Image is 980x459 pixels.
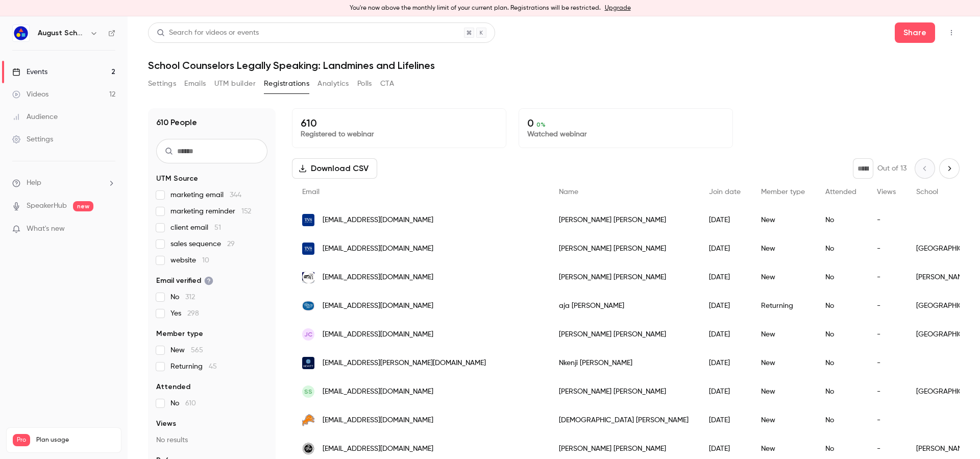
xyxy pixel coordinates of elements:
span: 45 [209,363,217,370]
img: tvs.org [302,243,314,255]
div: New [751,206,815,234]
div: [PERSON_NAME] [PERSON_NAME] [549,263,699,292]
span: [EMAIL_ADDRESS][DOMAIN_NAME] [323,215,433,226]
span: Email [302,188,320,196]
span: Yes [170,308,199,319]
div: No [815,406,867,434]
span: website [170,255,209,265]
div: No [815,206,867,234]
h6: August Schools [38,28,86,38]
p: Watched webinar [527,129,724,139]
span: Member type [156,329,203,339]
img: August Schools [13,25,29,41]
h1: 610 People [156,116,197,129]
div: - [867,206,906,234]
span: marketing email [170,190,241,200]
li: help-dropdown-opener [12,178,115,188]
p: Registered to webinar [301,129,498,139]
div: [PERSON_NAME] [PERSON_NAME] [549,234,699,263]
span: 0 % [536,121,546,128]
div: - [867,263,906,292]
div: [DATE] [699,377,751,406]
span: Returning [170,361,217,372]
div: New [751,406,815,434]
button: Registrations [264,76,309,92]
span: [EMAIL_ADDRESS][DOMAIN_NAME] [323,386,433,397]
button: Emails [184,76,206,92]
span: 51 [214,224,221,231]
span: Member type [761,188,805,196]
div: Nkenji [PERSON_NAME] [549,349,699,377]
span: New [170,345,203,355]
div: [DEMOGRAPHIC_DATA] [PERSON_NAME] [549,406,699,434]
div: No [815,320,867,349]
iframe: Noticeable Trigger [103,225,115,234]
span: [EMAIL_ADDRESS][DOMAIN_NAME] [323,444,433,454]
span: client email [170,223,221,233]
div: Events [12,67,47,77]
button: Analytics [317,76,349,92]
div: New [751,377,815,406]
span: 565 [191,347,203,354]
span: Email verified [156,276,213,286]
div: [DATE] [699,206,751,234]
div: aja [PERSON_NAME] [549,292,699,320]
div: [PERSON_NAME] [PERSON_NAME] [549,377,699,406]
span: 29 [227,240,235,248]
span: [EMAIL_ADDRESS][DOMAIN_NAME] [323,301,433,311]
button: Polls [357,76,372,92]
div: [PERSON_NAME] [PERSON_NAME] [549,206,699,234]
span: 312 [185,294,195,301]
button: Next page [939,158,960,179]
img: tvs.org [302,214,314,226]
a: Upgrade [605,4,631,12]
button: Settings [148,76,176,92]
div: Returning [751,292,815,320]
img: teagueisd.org [302,414,314,426]
span: SS [304,387,312,396]
span: Help [27,178,41,188]
div: Videos [12,89,48,100]
span: UTM Source [156,174,198,184]
p: 0 [527,117,724,129]
div: [DATE] [699,292,751,320]
p: Out of 13 [877,163,906,174]
span: Join date [709,188,741,196]
button: CTA [380,76,394,92]
span: No [170,398,196,408]
button: Download CSV [292,158,377,179]
span: Plan usage [36,436,115,444]
span: 610 [185,400,196,407]
button: Share [895,22,935,43]
span: Name [559,188,578,196]
div: [DATE] [699,406,751,434]
div: [PERSON_NAME] [PERSON_NAME] [549,320,699,349]
div: - [867,234,906,263]
div: - [867,292,906,320]
p: No results [156,435,267,445]
span: School [916,188,938,196]
span: marketing reminder [170,206,251,216]
button: UTM builder [214,76,256,92]
p: 610 [301,117,498,129]
span: [EMAIL_ADDRESS][DOMAIN_NAME] [323,272,433,283]
span: sales sequence [170,239,235,249]
div: No [815,349,867,377]
span: 298 [187,310,199,317]
div: New [751,349,815,377]
div: Search for videos or events [157,28,259,38]
img: pembrokehill.org [302,300,314,312]
span: Views [156,419,176,429]
span: Views [877,188,896,196]
div: New [751,263,815,292]
a: SpeakerHub [27,201,67,211]
div: Settings [12,134,53,144]
div: Audience [12,112,58,122]
span: [EMAIL_ADDRESS][DOMAIN_NAME] [323,329,433,340]
span: What's new [27,224,65,234]
div: No [815,292,867,320]
div: - [867,406,906,434]
span: [EMAIL_ADDRESS][PERSON_NAME][DOMAIN_NAME] [323,358,486,369]
div: - [867,377,906,406]
span: JC [304,330,312,339]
